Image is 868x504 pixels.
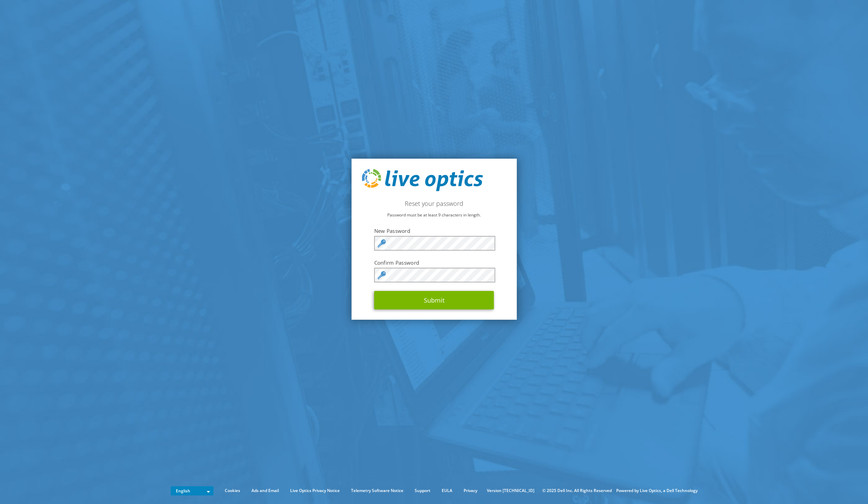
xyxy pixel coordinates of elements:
[539,487,615,494] li: © 2025 Dell Inc. All Rights Reserved
[285,487,345,494] a: Live Optics Privacy Notice
[346,487,409,494] a: Telemetry Software Notice
[410,487,436,494] a: Support
[362,200,506,207] h2: Reset your password
[374,291,494,309] button: Submit
[246,487,284,494] a: Ads and Email
[374,227,494,234] label: New Password
[220,487,245,494] a: Cookies
[458,487,482,494] a: Privacy
[362,211,506,219] p: Password must be at least 9 characters in length.
[362,169,483,191] img: live_optics_svg.svg
[616,487,698,494] li: Powered by Live Optics, a Dell Technology
[437,487,457,494] a: EULA
[374,259,494,266] label: Confirm Password
[483,487,538,494] li: Version [TECHNICAL_ID]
